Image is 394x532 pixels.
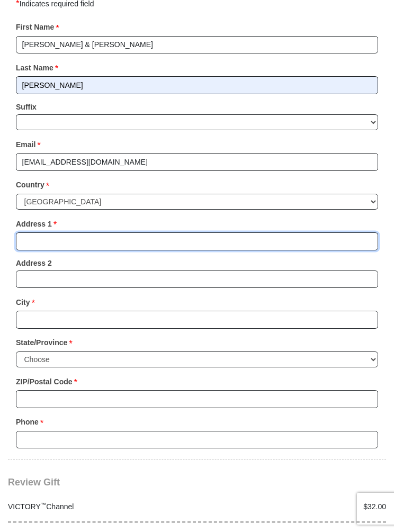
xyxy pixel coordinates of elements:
[16,100,37,114] strong: Suffix
[8,477,60,488] span: Review Gift
[41,501,47,508] sup: ™
[16,414,39,429] strong: Phone
[197,501,392,512] div: $32.00
[16,217,52,231] strong: Address 1
[16,335,67,350] strong: State/Province
[16,256,52,270] strong: Address 2
[16,137,35,152] strong: Email
[16,295,30,310] strong: City
[3,501,198,512] div: VICTORY Channel
[16,60,53,75] strong: Last Name
[16,20,54,34] strong: First Name
[16,177,44,192] strong: Country
[16,374,73,389] strong: ZIP/Postal Code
